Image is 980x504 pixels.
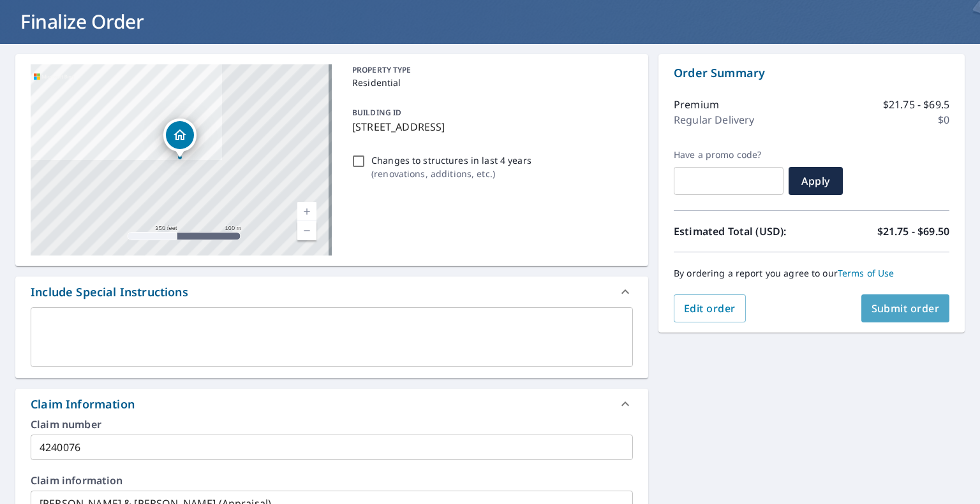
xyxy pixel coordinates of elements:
[15,8,965,34] h1: Finalize Order
[352,119,628,134] p: [STREET_ADDRESS]
[163,119,197,158] div: Dropped pin, building 1, Residential property, 5038 Brookview Dr Dallas, TX 75220
[297,202,316,221] a: Current Level 17, Zoom In
[799,174,833,188] span: Apply
[31,284,188,301] div: Include Special Instructions
[297,221,316,240] a: Current Level 17, Zoom Out
[31,475,633,486] label: Claim information
[674,268,949,279] p: By ordering a report you agree to our
[31,396,135,413] div: Claim Information
[938,112,949,127] p: $0
[883,97,949,112] p: $21.75 - $69.5
[674,112,754,127] p: Regular Delivery
[674,97,719,112] p: Premium
[877,224,949,239] p: $21.75 - $69.50
[872,301,940,315] span: Submit order
[15,389,648,419] div: Claim Information
[674,149,783,161] label: Have a promo code?
[371,154,531,167] p: Changes to structures in last 4 years
[789,167,843,195] button: Apply
[371,167,531,180] p: ( renovations, additions, etc. )
[352,107,401,118] p: BUILDING ID
[674,224,812,239] p: Estimated Total (USD):
[674,294,746,322] button: Edit order
[15,277,648,307] div: Include Special Instructions
[838,267,895,279] a: Terms of Use
[674,64,949,82] p: Order Summary
[684,301,736,315] span: Edit order
[31,419,633,429] label: Claim number
[352,64,628,76] p: PROPERTY TYPE
[352,76,628,89] p: Residential
[861,294,950,322] button: Submit order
